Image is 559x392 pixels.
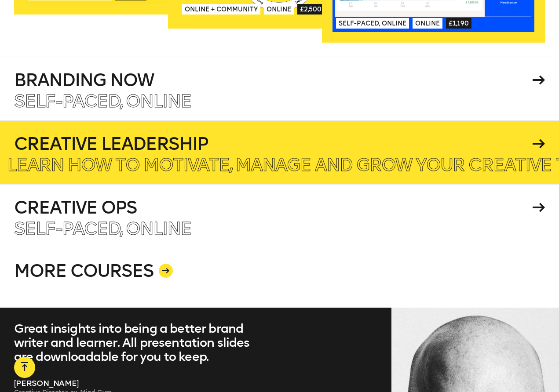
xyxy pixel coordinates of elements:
[14,378,266,388] p: [PERSON_NAME]
[14,199,530,216] h4: Creative Ops
[446,18,471,29] span: £1,190
[14,218,191,239] span: Self-paced, Online
[14,135,530,152] h4: Creative Leadership
[14,91,191,112] span: Self-paced, Online
[264,4,294,15] span: Online
[14,248,545,308] a: MORE COURSES
[413,18,442,29] span: Online
[182,4,260,15] span: Online + Community
[14,71,530,89] h4: Branding Now
[336,18,409,29] span: Self-paced, Online
[14,322,266,364] blockquote: Great insights into being a better brand writer and learner. All presentation slides are download...
[297,4,324,15] span: £2,500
